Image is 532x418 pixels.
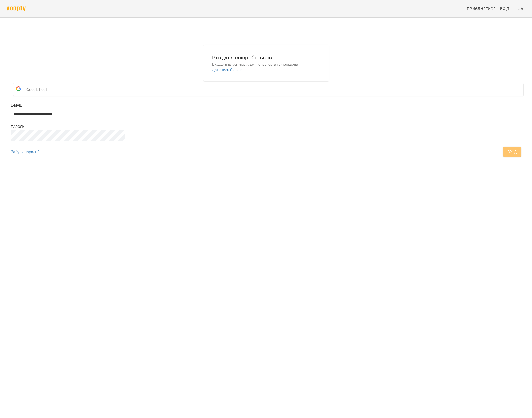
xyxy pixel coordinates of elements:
span: Google Login [26,84,51,95]
button: Google Login [13,83,523,96]
a: Забули пароль? [11,150,39,154]
div: E-mail [11,103,521,108]
span: UA [518,6,523,11]
a: Вхід [498,4,515,14]
p: Вхід для власників, адміністраторів і викладачів. [212,62,320,67]
span: Вхід [500,5,509,12]
h6: Вхід для співробітників [212,53,320,62]
button: Вхід для співробітниківВхід для власників, адміністраторів і викладачів.Дізнатись більше [208,49,324,77]
img: voopty.png [7,6,26,11]
button: Вхід [503,147,521,157]
a: Дізнатись більше [212,68,243,72]
span: Вхід [507,149,517,155]
button: UA [515,4,525,14]
div: Пароль [11,125,521,129]
a: Приєднатися [465,4,498,14]
span: Приєднатися [467,5,496,12]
